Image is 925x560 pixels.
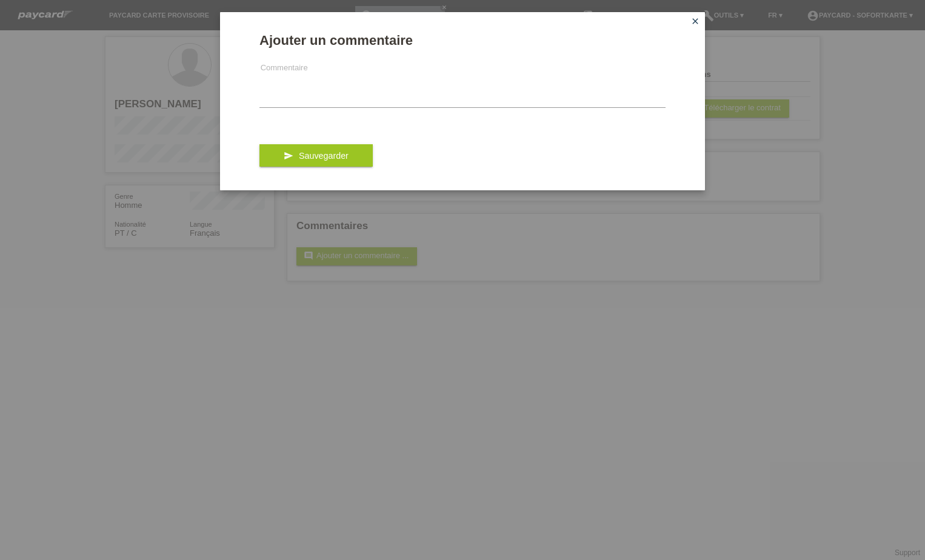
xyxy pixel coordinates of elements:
button: send Sauvegarder [259,144,373,167]
span: Sauvegarder [299,151,349,161]
h1: Ajouter un commentaire [259,33,666,48]
i: close [690,16,700,26]
a: close [687,15,703,29]
i: send [284,151,293,161]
